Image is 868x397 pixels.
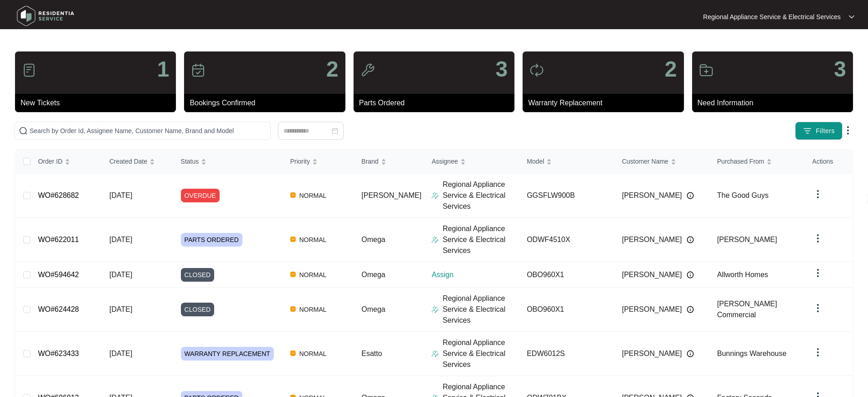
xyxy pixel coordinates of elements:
a: WO#622011 [38,236,79,243]
span: Brand [361,156,378,166]
span: WARRANTY REPLACEMENT [181,347,274,361]
img: dropdown arrow [812,303,823,314]
span: Status [181,156,199,166]
img: icon [360,63,375,77]
span: NORMAL [296,348,330,359]
span: Filters [816,126,835,136]
th: Brand [354,150,424,174]
img: Vercel Logo [290,306,296,312]
span: [PERSON_NAME] Commercial [717,300,777,319]
img: Info icon [687,271,694,278]
img: Info icon [687,236,694,243]
span: [PERSON_NAME] [622,269,682,280]
span: Allworth Homes [717,271,768,278]
span: Bunnings Warehouse [717,350,786,357]
img: Vercel Logo [290,237,296,242]
span: PARTS ORDERED [181,233,242,247]
p: Regional Appliance Service & Electrical Services [442,337,519,370]
span: NORMAL [296,190,330,201]
span: The Good Guys [717,191,769,199]
span: Model [527,156,544,166]
span: Created Date [109,156,147,166]
a: WO#594642 [38,271,79,278]
td: OBO960X1 [519,262,615,288]
p: Regional Appliance Service & Electrical Services [442,223,519,256]
img: filter icon [803,126,812,135]
td: EDW6012S [519,332,615,376]
th: Created Date [102,150,174,174]
img: search-icon [19,126,28,135]
span: Purchased From [717,156,764,166]
td: OBO960X1 [519,288,615,332]
span: NORMAL [296,234,330,245]
th: Status [174,150,283,174]
img: icon [22,63,36,77]
th: Customer Name [615,150,710,174]
img: Info icon [687,350,694,357]
th: Assignee [424,150,519,174]
img: dropdown arrow [812,347,823,358]
th: Priority [283,150,354,174]
td: GGSFLW900B [519,174,615,218]
th: Purchased From [710,150,805,174]
img: dropdown arrow [812,233,823,244]
span: CLOSED [181,303,215,316]
img: icon [699,63,714,77]
th: Model [519,150,615,174]
span: [DATE] [109,236,132,243]
img: icon [191,63,205,77]
span: NORMAL [296,269,330,280]
img: Vercel Logo [290,272,296,277]
a: WO#624428 [38,305,79,313]
th: Actions [805,150,853,174]
img: Info icon [687,192,694,199]
p: Regional Appliance Service & Electrical Services [442,179,519,212]
span: Omega [361,305,385,313]
a: WO#623433 [38,350,79,357]
img: dropdown arrow [812,189,823,200]
span: CLOSED [181,268,215,282]
p: Regional Appliance Service & Electrical Services [442,293,519,326]
img: dropdown arrow [842,125,853,136]
span: Omega [361,236,385,243]
span: [DATE] [109,350,132,357]
img: dropdown arrow [849,15,854,19]
p: 2 [665,58,677,80]
p: Bookings Confirmed [190,98,345,108]
td: ODWF4510X [519,218,615,262]
span: [DATE] [109,305,132,313]
p: Parts Ordered [359,98,514,108]
p: Regional Appliance Service & Electrical Services [703,12,841,21]
img: Assigner Icon [431,192,439,199]
img: dropdown arrow [812,268,823,278]
img: Assigner Icon [431,236,439,243]
img: Assigner Icon [431,350,439,357]
p: 1 [157,58,169,80]
span: [PERSON_NAME] [361,191,421,199]
button: filter iconFilters [795,122,842,140]
span: Omega [361,271,385,278]
span: Assignee [431,156,458,166]
p: Assign [431,269,519,280]
span: [DATE] [109,271,132,278]
span: Customer Name [622,156,668,166]
span: OVERDUE [181,189,220,202]
img: Assigner Icon [431,306,439,313]
span: [PERSON_NAME] [622,190,682,201]
p: 3 [495,58,508,80]
span: NORMAL [296,304,330,315]
p: 3 [834,58,846,80]
span: [DATE] [109,191,132,199]
img: Vercel Logo [290,192,296,198]
input: Search by Order Id, Assignee Name, Customer Name, Brand and Model [30,126,267,136]
p: Warranty Replacement [528,98,683,108]
th: Order ID [31,150,102,174]
p: 2 [326,58,339,80]
img: Vercel Logo [290,351,296,356]
span: Order ID [38,156,62,166]
p: Need Information [698,98,853,108]
span: Esatto [361,350,382,357]
span: Priority [290,156,310,166]
p: New Tickets [21,98,176,108]
img: residentia service logo [14,2,77,30]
